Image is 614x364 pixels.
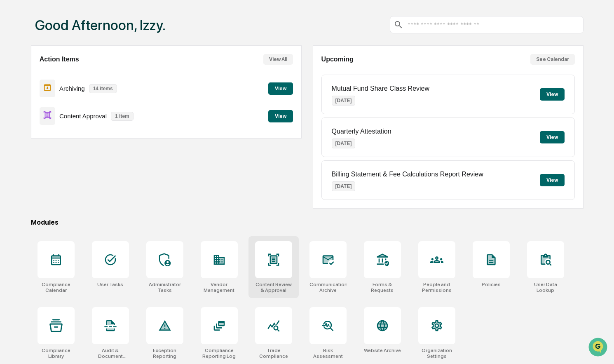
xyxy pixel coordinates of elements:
div: Communications Archive [309,282,347,293]
h2: Upcoming [321,56,354,63]
p: 14 items [89,84,117,93]
div: Forms & Requests [364,282,401,293]
p: [DATE] [332,181,356,191]
button: See Calendar [530,54,575,65]
a: 🖐️Preclearance [5,101,56,115]
a: View [268,112,293,120]
p: Billing Statement & Fee Calculations Report Review [332,171,483,178]
p: Archiving [59,85,85,92]
span: Preclearance [16,104,53,112]
div: Content Review & Approval [255,282,292,293]
button: Start new chat [140,66,150,75]
p: Quarterly Attestation [332,128,391,135]
button: View [540,131,565,143]
div: User Tasks [97,282,123,287]
a: Powered byPylon [58,139,100,146]
div: 🗄️ [60,105,66,111]
iframe: Open customer support [588,337,610,359]
p: [DATE] [332,96,356,106]
div: Risk Assessment [309,348,347,359]
div: Administrator Tasks [146,282,183,293]
button: View [268,110,293,122]
div: Trade Compliance [255,348,292,359]
span: Attestations [68,104,102,112]
div: Policies [482,282,501,287]
h2: Action Items [40,56,79,63]
p: Mutual Fund Share Class Review [332,85,429,92]
div: Compliance Reporting Log [201,348,238,359]
h1: Good Afternoon, Izzy. [35,17,166,33]
div: Website Archive [364,348,401,353]
div: 🖐️ [8,105,15,111]
a: 🗄️Attestations [56,101,105,115]
span: Pylon [82,140,100,146]
p: 1 item [111,112,134,121]
div: Audit & Document Logs [92,348,129,359]
div: Modules [31,218,584,226]
p: Content Approval [59,113,107,120]
div: User Data Lookup [527,282,564,293]
a: View [268,84,293,92]
button: View [540,174,565,186]
button: View [540,88,565,101]
span: Data Lookup [16,120,52,128]
div: We're available if you need us! [28,71,104,78]
p: [DATE] [332,139,356,148]
div: 🔎 [8,120,15,127]
button: View [268,82,293,95]
img: 1746055101610-c473b297-6a78-478c-a979-82029cc54cd1 [8,63,23,78]
div: Compliance Library [37,348,75,359]
div: Exception Reporting [146,348,183,359]
a: 🔎Data Lookup [5,116,55,131]
div: Vendor Management [201,282,238,293]
div: Compliance Calendar [37,282,75,293]
button: View All [263,54,293,65]
div: People and Permissions [418,282,455,293]
div: Start new chat [28,63,135,71]
div: Organization Settings [418,348,455,359]
p: How can we help? [8,17,150,31]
